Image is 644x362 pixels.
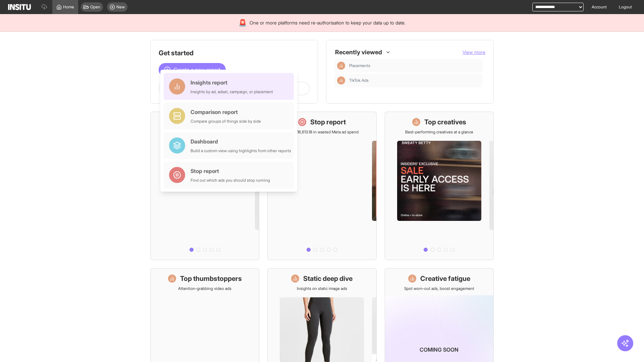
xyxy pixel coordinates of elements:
span: Home [63,4,74,10]
a: Top creativesBest-performing creatives at a glance [385,112,494,260]
button: Create a new report [159,63,226,76]
p: Save £16,613.18 in wasted Meta ad spend [285,129,359,135]
p: Insights on static image ads [297,286,347,291]
div: Find out which ads you should stop running [191,178,270,183]
div: Comparison report [191,108,261,116]
span: TikTok Ads [349,78,480,83]
span: Create a new report [173,66,220,74]
div: Stop report [191,167,270,175]
h1: Stop report [310,117,346,127]
p: Best-performing creatives at a glance [405,129,473,135]
div: Insights [337,76,345,84]
div: 🚨 [238,18,247,27]
div: Insights report [191,78,273,86]
span: View more [463,49,485,55]
div: Compare groups of things side by side [191,119,261,124]
div: Insights [337,62,345,70]
span: TikTok Ads [349,78,369,83]
h1: Static deep dive [303,274,353,283]
h1: Get started [159,48,310,58]
h1: Top thumbstoppers [180,274,242,283]
a: What's live nowSee all active ads instantly [150,112,259,260]
div: Insights by ad, adset, campaign, or placement [191,89,273,95]
span: New [116,4,125,10]
span: Placements [349,63,480,68]
img: Logo [8,4,31,10]
h1: Top creatives [424,117,466,127]
div: Dashboard [191,137,291,145]
span: Placements [349,63,370,68]
p: Attention-grabbing video ads [178,286,231,291]
a: Stop reportSave £16,613.18 in wasted Meta ad spend [267,112,376,260]
span: One or more platforms need re-authorisation to keep your data up to date. [250,19,406,26]
span: Open [90,4,100,10]
button: View more [463,49,485,56]
div: Build a custom view using highlights from other reports [191,148,291,154]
